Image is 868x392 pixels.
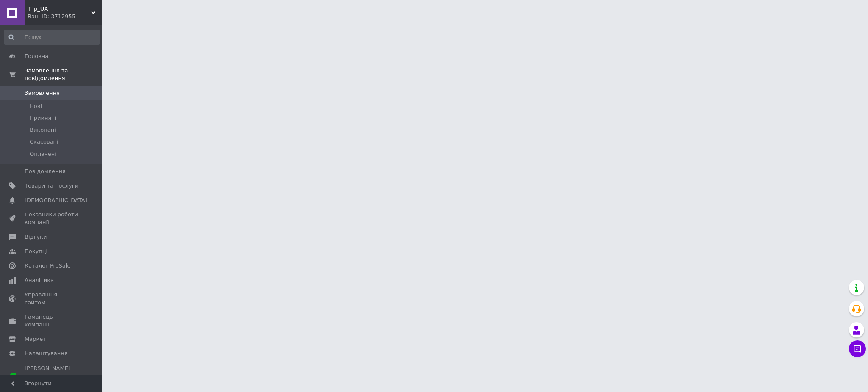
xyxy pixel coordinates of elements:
[25,291,78,306] span: Управління сайтом
[25,350,68,357] span: Налаштування
[25,248,47,255] span: Покупці
[25,335,46,343] span: Маркет
[28,13,102,20] div: Ваш ID: 3712955
[25,182,78,190] span: Товари та послуги
[25,276,54,284] span: Аналітика
[25,52,48,60] span: Головна
[25,168,66,175] span: Повідомлення
[30,126,56,134] span: Виконані
[25,313,78,329] span: Гаманець компанії
[28,5,91,13] span: Trip_UA
[30,150,56,158] span: Оплачені
[4,30,100,45] input: Пошук
[25,89,60,97] span: Замовлення
[849,340,866,357] button: Чат з покупцем
[25,196,87,204] span: [DEMOGRAPHIC_DATA]
[25,211,78,226] span: Показники роботи компанії
[30,114,56,122] span: Прийняті
[30,138,58,146] span: Скасовані
[25,233,47,241] span: Відгуки
[25,262,70,270] span: Каталог ProSale
[25,364,78,388] span: [PERSON_NAME] та рахунки
[25,67,102,82] span: Замовлення та повідомлення
[30,102,42,110] span: Нові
